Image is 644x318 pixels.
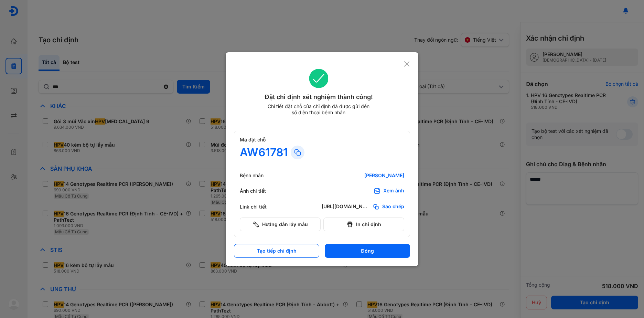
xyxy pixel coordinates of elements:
[325,244,410,258] button: Đóng
[234,92,404,102] div: Đặt chỉ định xét nghiệm thành công!
[382,203,404,210] span: Sao chép
[240,204,281,210] div: Link chi tiết
[240,137,404,143] div: Mã đặt chỗ
[383,188,404,194] div: Xem ảnh
[323,218,404,231] button: In chỉ định
[322,203,370,210] div: [URL][DOMAIN_NAME]
[240,218,321,231] button: Hướng dẫn lấy mẫu
[240,146,288,159] div: AW61781
[240,172,281,179] div: Bệnh nhân
[240,188,281,194] div: Ảnh chi tiết
[234,244,319,258] button: Tạo tiếp chỉ định
[322,172,404,179] div: [PERSON_NAME]
[265,103,373,116] div: Chi tiết đặt chỗ của chỉ định đã được gửi đến số điện thoại bệnh nhân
